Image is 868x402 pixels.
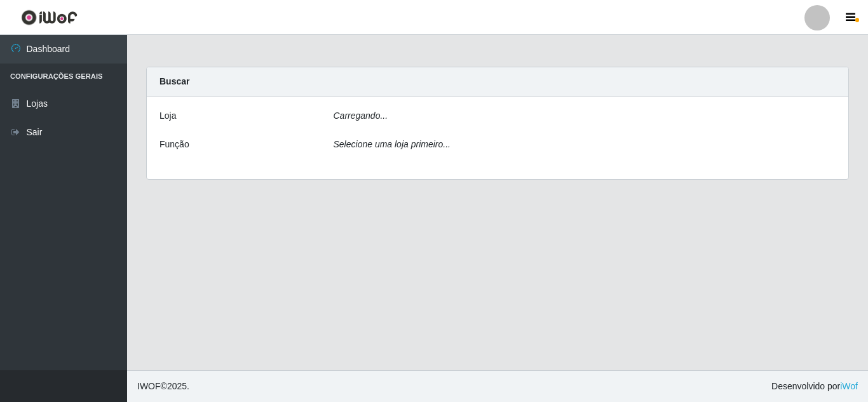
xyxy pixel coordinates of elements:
[771,380,858,393] span: Desenvolvido por
[334,139,451,149] i: Selecione uma loja primeiro...
[159,109,176,123] label: Loja
[21,10,78,25] img: CoreUI Logo
[137,381,161,391] span: IWOF
[334,111,388,121] i: Carregando...
[159,138,189,151] label: Função
[159,76,189,86] strong: Buscar
[840,381,858,391] a: iWof
[137,380,189,393] span: © 2025 .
